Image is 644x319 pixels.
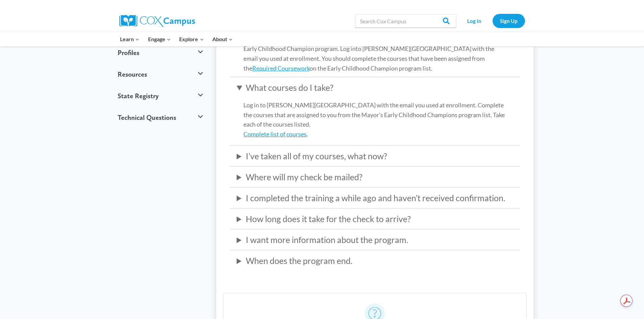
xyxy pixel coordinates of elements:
summary: How long does it take for the check to arrive? [237,212,513,225]
button: Child menu of Learn [116,32,144,46]
a: Log In [460,14,489,28]
summary: Where will my check be mailed? [237,170,513,184]
img: Cox Campus [119,15,195,27]
summary: I completed the training a while ago and haven’t received confirmation. [237,191,513,205]
summary: I want more information about the program. [237,233,513,246]
input: Search Cox Campus [355,14,456,28]
p: Log in to [PERSON_NAME][GEOGRAPHIC_DATA] with the email you used at enrollment. Complete the cour... [237,100,513,139]
button: Child menu of Explore [175,32,208,46]
button: Resources [114,63,207,85]
button: State Registry [114,85,207,107]
a: Sign Up [493,14,525,28]
nav: Secondary Navigation [460,14,525,28]
button: Technical Questions [114,107,207,128]
button: Child menu of About [208,32,237,46]
a: Required Coursework [252,64,310,72]
nav: Primary Navigation [116,32,237,46]
a: Complete list of courses [243,130,307,138]
p: You must be logged into [PERSON_NAME] Campus with the same email you used to enroll for the Early... [237,34,513,73]
button: Child menu of Engage [144,32,175,46]
summary: When does the program end. [237,254,513,267]
button: Profiles [114,42,207,63]
summary: I’ve taken all of my courses, what now? [237,149,513,163]
summary: What courses do I take? [237,81,513,94]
